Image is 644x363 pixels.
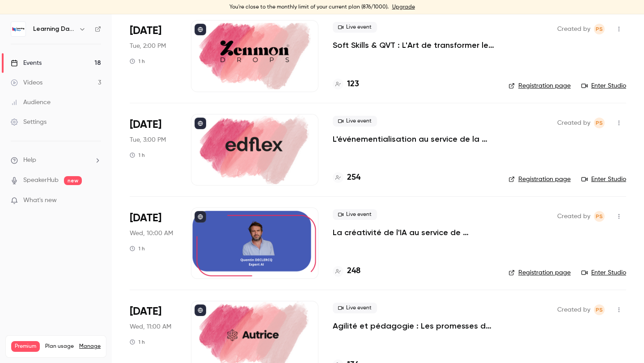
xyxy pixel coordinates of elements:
[130,135,166,144] span: Tue, 3:00 PM
[594,24,605,34] span: Prad Selvarajah
[581,81,626,90] a: Enter Studio
[130,338,145,346] div: 1 h
[333,116,377,127] span: Live event
[11,156,101,165] li: help-dropdown-opener
[557,118,590,128] span: Created by
[508,268,571,277] a: Registration page
[581,175,626,184] a: Enter Studio
[23,176,59,185] a: SpeakerHub
[596,118,603,128] span: PS
[557,211,590,222] span: Created by
[596,211,603,222] span: PS
[130,322,171,331] span: Wed, 11:00 AM
[130,304,161,319] span: [DATE]
[23,156,36,165] span: Help
[333,227,494,238] a: La créativité de l'IA au service de l'expérience apprenante.
[508,175,571,184] a: Registration page
[333,40,494,51] a: Soft Skills & QVT : L'Art de transformer les compétences humaines en levier de bien-être et perfo...
[508,81,571,90] a: Registration page
[130,207,177,279] div: Oct 8 Wed, 10:00 AM (Europe/Paris)
[11,118,47,127] div: Settings
[130,114,177,186] div: Oct 7 Tue, 3:00 PM (Europe/Paris)
[11,22,25,36] img: Learning Days
[130,42,166,51] span: Tue, 2:00 PM
[79,343,101,350] a: Manage
[130,245,145,252] div: 1 h
[333,303,377,313] span: Live event
[596,304,603,315] span: PS
[333,78,359,90] a: 123
[594,304,605,315] span: Prad Selvarajah
[130,211,161,225] span: [DATE]
[130,20,177,92] div: Oct 7 Tue, 2:00 PM (Europe/Paris)
[45,343,74,350] span: Plan usage
[23,196,57,205] span: What's new
[333,172,360,184] a: 254
[33,25,75,34] h6: Learning Days
[333,209,377,220] span: Live event
[90,197,101,205] iframe: Noticeable Trigger
[11,78,42,87] div: Videos
[333,321,494,331] a: Agilité et pédagogie : Les promesses de l'IA au service de l'expérience apprenante sont-elles ten...
[64,176,82,185] span: new
[596,24,603,34] span: PS
[594,118,605,128] span: Prad Selvarajah
[130,152,145,159] div: 1 h
[392,4,415,11] a: Upgrade
[333,134,494,144] a: L'événementialisation au service de la formation : engagez vos apprenants tout au long de l’année
[11,98,51,107] div: Audience
[581,268,626,277] a: Enter Studio
[347,265,360,277] h4: 248
[130,58,145,65] div: 1 h
[333,265,360,277] a: 248
[130,118,161,132] span: [DATE]
[594,211,605,222] span: Prad Selvarajah
[11,341,40,352] span: Premium
[347,78,359,90] h4: 123
[130,229,173,238] span: Wed, 10:00 AM
[11,59,42,68] div: Events
[557,304,590,315] span: Created by
[557,24,590,34] span: Created by
[333,22,377,33] span: Live event
[130,24,161,38] span: [DATE]
[347,172,360,184] h4: 254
